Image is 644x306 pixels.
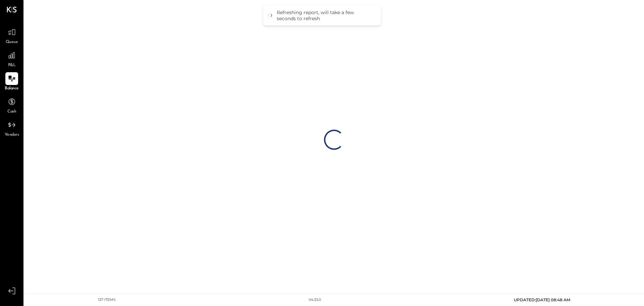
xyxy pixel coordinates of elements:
span: Vendors [5,132,19,138]
span: P&L [8,62,16,69]
a: Balance [0,72,23,92]
a: Cash [0,95,23,115]
div: v 4.33.0 [309,297,321,303]
a: P&L [0,49,23,69]
span: Cash [7,109,16,115]
span: Queue [6,39,18,45]
a: Queue [0,26,23,45]
div: 137 items [98,297,116,303]
a: Vendors [0,119,23,138]
div: Refreshing report, will take a few seconds to refresh [277,9,374,21]
span: UPDATED: [DATE] 08:48 AM [514,297,570,302]
span: Balance [5,86,19,92]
